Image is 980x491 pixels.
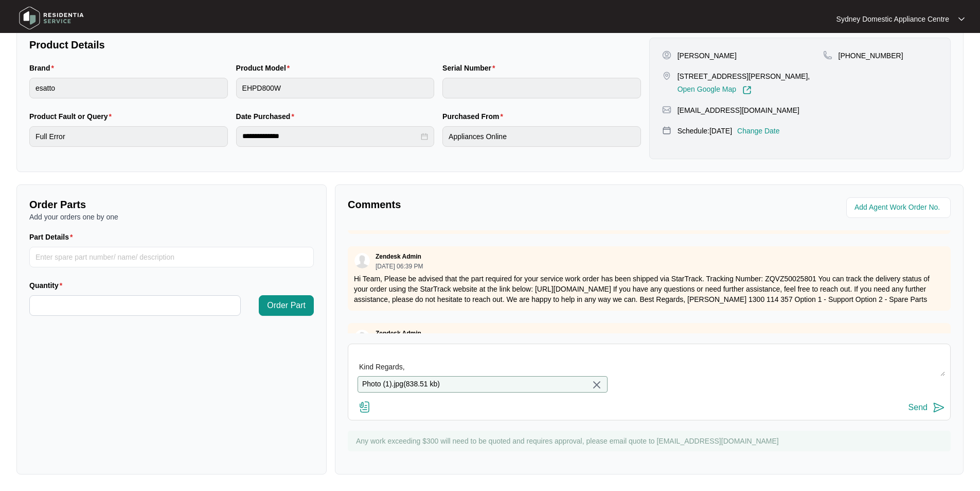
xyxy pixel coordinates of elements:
[353,349,945,376] textarea: Hi Team. Fault Reported: Full error after being in use then stops. As requested our technician at...
[29,232,77,242] label: Part Details
[29,247,314,267] input: Part Details
[376,263,423,269] p: [DATE] 06:39 PM
[442,111,507,122] label: Purchased From
[958,16,965,22] img: dropdown arrow
[678,50,737,61] p: [PERSON_NAME]
[267,299,306,312] span: Order Part
[30,296,240,315] input: Quantity
[854,201,945,214] input: Add Agent Work Order No.
[591,379,603,391] img: close
[29,126,228,147] input: Product Fault or Query
[678,71,810,81] p: [STREET_ADDRESS][PERSON_NAME],
[908,403,928,412] div: Send
[29,78,228,98] input: Brand
[442,78,641,98] input: Serial Number
[354,274,945,304] p: Hi Team, Please be advised that the part required for your service work order has been shipped vi...
[359,401,371,413] img: file-attachment-doc.svg
[678,126,732,136] p: Schedule: [DATE]
[908,401,945,415] button: Send
[933,401,945,414] img: send-icon.svg
[354,330,370,345] img: user.svg
[442,63,499,73] label: Serial Number
[362,379,440,390] p: Photo (1).jpg ( 838.51 kb )
[662,105,671,114] img: map-pin
[742,86,752,95] img: Link-External
[678,105,799,115] p: [EMAIL_ADDRESS][DOMAIN_NAME]
[356,436,946,446] p: Any work exceeding $300 will need to be quoted and requires approval, please email quote to [EMAI...
[29,212,314,222] p: Add your orders one by one
[242,131,419,142] input: Date Purchased
[354,253,370,268] img: user.svg
[376,329,421,337] p: Zendesk Admin
[15,3,87,33] img: residentia service logo
[839,50,903,61] p: [PHONE_NUMBER]
[662,71,671,80] img: map-pin
[662,50,671,60] img: user-pin
[29,63,58,73] label: Brand
[823,50,832,60] img: map-pin
[29,38,641,52] p: Product Details
[442,126,641,147] input: Purchased From
[236,111,298,122] label: Date Purchased
[348,197,642,212] p: Comments
[678,86,752,95] a: Open Google Map
[29,280,66,291] label: Quantity
[662,126,671,135] img: map-pin
[836,14,949,24] p: Sydney Domestic Appliance Centre
[29,111,116,122] label: Product Fault or Query
[236,63,294,73] label: Product Model
[236,78,435,98] input: Product Model
[376,252,421,261] p: Zendesk Admin
[259,295,314,316] button: Order Part
[29,197,314,212] p: Order Parts
[737,126,780,136] p: Change Date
